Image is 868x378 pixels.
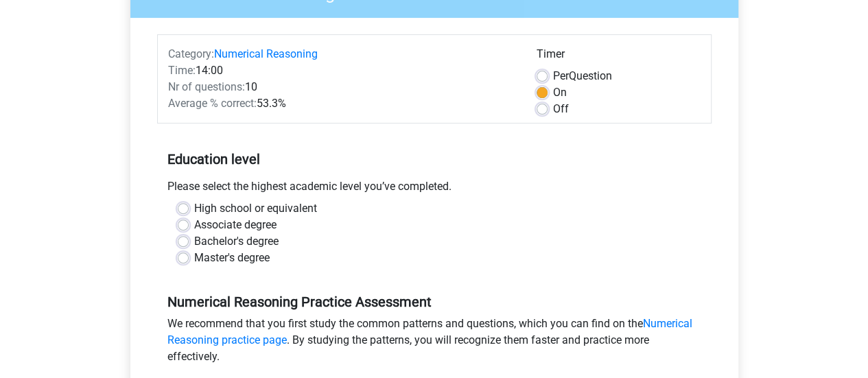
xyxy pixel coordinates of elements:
[158,95,526,112] div: 53.3%
[194,233,279,250] label: Bachelor's degree
[553,84,567,101] label: On
[168,80,245,93] span: Nr of questions:
[553,101,569,117] label: Off
[553,68,612,84] label: Question
[168,97,257,110] span: Average % correct:
[214,47,318,60] a: Numerical Reasoning
[157,316,712,370] div: We recommend that you first study the common patterns and questions, which you can find on the . ...
[194,250,270,266] label: Master's degree
[167,294,701,310] h5: Numerical Reasoning Practice Assessment
[158,79,526,95] div: 10
[168,47,214,60] span: Category:
[157,178,712,200] div: Please select the highest academic level you’ve completed.
[537,46,701,68] div: Timer
[194,200,317,217] label: High school or equivalent
[167,145,701,173] h5: Education level
[194,217,277,233] label: Associate degree
[168,64,196,77] span: Time:
[553,69,569,82] span: Per
[158,62,526,79] div: 14:00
